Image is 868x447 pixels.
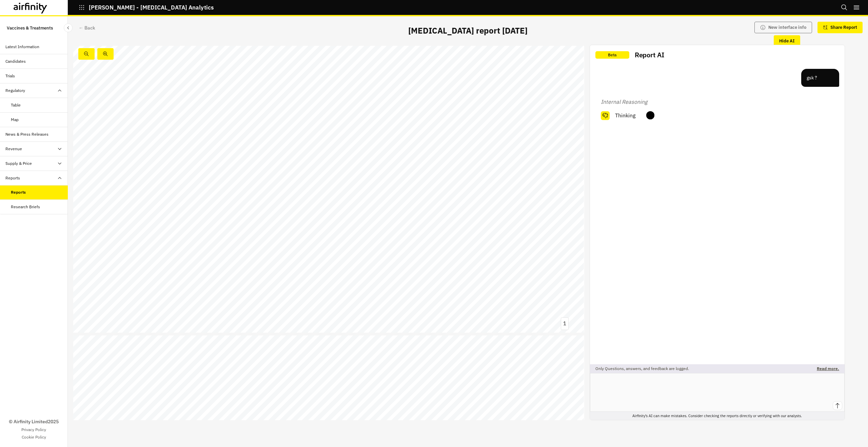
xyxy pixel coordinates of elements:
p: © Airfinity Limited 2025 [9,418,59,425]
button: Hide AI [774,35,800,47]
p: [PERSON_NAME] - [MEDICAL_DATA] Analytics [89,4,214,11]
span: Last updated: [DATE] [90,323,127,327]
p: Only Questions, answers, and feedback are logged. [590,364,694,373]
button: Close Sidebar [64,23,73,32]
div: News & Press Releases [5,131,48,137]
p: Beta [595,51,629,59]
p: gsk ? [807,74,817,81]
p: Vaccines & Treatments [7,22,53,34]
span: Private & Co nfidential [122,318,160,322]
div: Latest Information [5,44,39,50]
div: Candidates [5,58,26,64]
span: report [412,113,499,144]
div: Trials [5,73,15,79]
span: [MEDICAL_DATA] [86,113,341,144]
span: Serious bacterial infections and antimicrobial resistance [86,203,369,214]
span: Contents [86,386,214,418]
p: Airfinity’s AI can make mistakes. Consider checking the reports directly or verifying with our an... [590,412,845,420]
span: [DATE] [86,252,189,284]
p: Read more. [811,364,845,373]
button: Search [841,2,848,13]
p: Share Report [830,25,857,30]
div: Table [11,102,21,108]
div: Revenue [5,146,22,152]
div: Map [11,117,19,123]
button: [PERSON_NAME] - [MEDICAL_DATA] Analytics [79,2,214,13]
i: Internal Reasoning [601,98,839,106]
span: Airfinity [104,318,117,322]
a: Privacy Policy [21,427,46,433]
a: Cookie Policy [22,434,46,440]
div: Reports [5,175,20,181]
button: Share Report [817,22,863,33]
div: ← Back [79,24,95,32]
div: Reports [11,189,26,195]
div: Thinking [615,111,654,120]
div: Supply & Price [5,160,32,167]
span: © 2025 [90,318,103,322]
div: Research Briefs [11,204,40,210]
h2: Report AI [635,48,664,61]
button: New interface info [754,22,812,33]
p: [MEDICAL_DATA] report [DATE] [408,24,528,37]
div: Regulatory [5,88,25,94]
span: – [119,318,121,322]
